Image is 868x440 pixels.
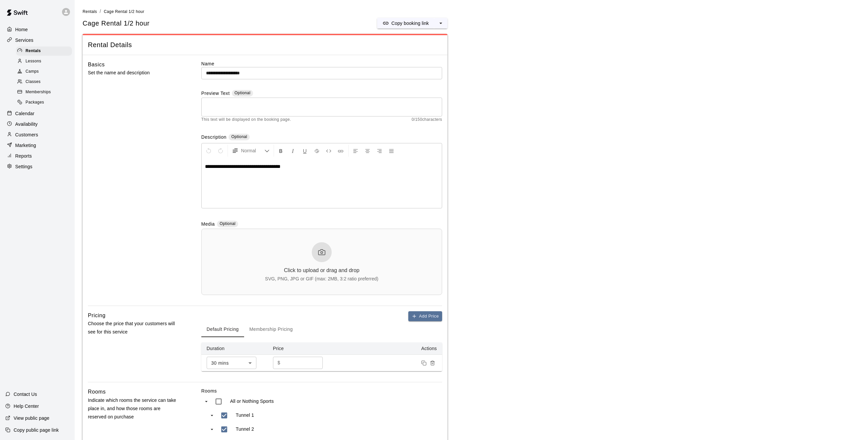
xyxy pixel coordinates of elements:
button: Format Italics [287,145,299,157]
p: Indicate which rooms the service can take place in, and how those rooms are reserved on purchase [88,396,180,421]
button: Justify Align [386,145,397,157]
button: Insert Link [335,145,346,157]
span: Normal [241,147,264,154]
span: Camps [26,68,39,75]
span: Rentals [26,48,41,54]
a: Memberships [16,87,75,98]
p: Tunnel 1 [236,412,254,418]
a: Reports [5,151,69,161]
button: Duplicate price [420,359,428,367]
a: Marketing [5,140,69,150]
h6: Rooms [88,388,106,396]
button: Left Align [350,145,361,157]
button: select merge strategy [434,18,447,29]
nav: breadcrumb [83,8,860,15]
span: Lessons [26,58,41,65]
a: Settings [5,162,69,172]
span: 0 / 150 characters [412,116,442,123]
th: Price [268,342,334,355]
div: Memberships [16,88,72,97]
p: Choose the price that your customers will see for this service [88,320,180,336]
div: Rentals [16,46,72,56]
span: Classes [26,79,40,85]
label: Media [201,221,215,228]
a: Customers [5,130,69,140]
label: Rooms [201,388,442,394]
button: Undo [203,145,214,157]
p: Availability [15,121,38,127]
p: Help Center [14,403,39,409]
a: Home [5,25,69,35]
p: $ [278,359,280,366]
button: Default Pricing [201,321,244,337]
div: SVG, PNG, JPG or GIF (max: 2MB, 3:2 ratio preferred) [265,276,378,281]
div: 30 mins [207,357,256,369]
p: Copy public page link [14,427,59,433]
button: Formatting Options [229,145,272,157]
a: Packages [16,98,75,108]
a: Camps [16,67,75,77]
div: Camps [16,67,72,76]
p: Marketing [15,142,36,149]
p: Tunnel 2 [236,426,254,432]
p: Contact Us [14,391,37,398]
span: Cage Rental 1/2 hour [104,9,144,14]
button: Right Align [374,145,385,157]
div: Click to upload or drag and drop [284,267,360,273]
p: Services [15,37,33,43]
label: Description [201,134,227,141]
div: Packages [16,98,72,107]
div: split button [377,18,447,29]
p: Reports [15,153,32,159]
span: Packages [26,99,44,106]
p: Home [15,26,28,33]
button: Format Strikethrough [311,145,322,157]
button: Format Bold [275,145,287,157]
span: Memberships [26,89,51,96]
h5: Cage Rental 1/2 hour [83,19,150,28]
a: Services [5,35,69,45]
th: Actions [334,342,442,355]
button: Membership Pricing [244,321,298,337]
label: Name [201,60,442,67]
li: / [100,8,101,15]
p: Settings [15,163,33,170]
p: View public page [14,415,49,421]
div: Classes [16,77,72,87]
a: Availability [5,119,69,129]
button: Add Price [408,311,442,322]
h6: Pricing [88,311,105,320]
a: Rentals [16,46,75,56]
span: Optional [234,91,250,95]
th: Duration [201,342,268,355]
h6: Basics [88,60,105,69]
a: Lessons [16,56,75,66]
button: Format Underline [299,145,310,157]
button: Insert Code [323,145,334,157]
span: This text will be displayed on the booking page. [201,116,291,123]
a: Calendar [5,109,69,118]
span: Rentals [83,9,97,14]
span: Optional [220,221,235,226]
label: Preview Text [201,90,230,98]
a: Classes [16,77,75,87]
button: Redo [215,145,226,157]
p: Calendar [15,110,34,117]
div: Lessons [16,57,72,66]
button: Remove price [428,359,437,367]
p: Set the name and description [88,69,180,77]
a: Rentals [83,9,97,14]
button: Center Align [362,145,373,157]
span: Rental Details [88,40,442,49]
p: Customers [15,131,38,138]
p: Copy booking link [391,20,429,27]
p: All or Nothing Sports [230,398,274,404]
